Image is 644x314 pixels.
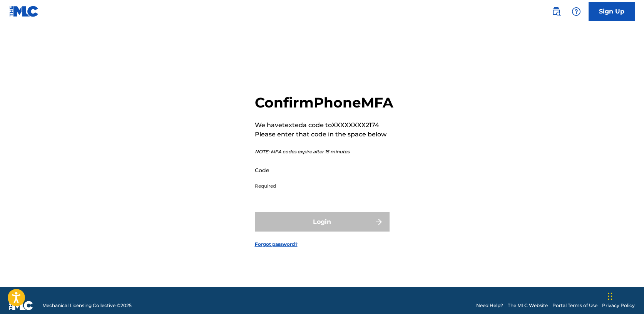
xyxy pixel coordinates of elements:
a: Public Search [549,4,564,19]
iframe: Chat Widget [606,277,644,314]
a: Sign Up [589,2,635,21]
h2: Confirm Phone MFA [255,94,393,111]
img: search [552,7,561,16]
span: Mechanical Licensing Collective © 2025 [42,302,132,309]
a: Need Help? [476,302,503,309]
p: Required [255,183,385,190]
div: Drag [608,285,612,308]
p: NOTE: MFA codes expire after 15 minutes [255,148,393,155]
a: Privacy Policy [602,302,635,309]
a: Forgot password? [255,241,298,248]
div: Help [569,4,584,19]
a: Portal Terms of Use [552,302,597,309]
img: MLC Logo [9,6,39,17]
p: We have texted a code to XXXXXXXX2174 [255,121,393,130]
img: logo [9,301,33,310]
a: The MLC Website [508,302,548,309]
img: help [572,7,581,16]
p: Please enter that code in the space below [255,130,393,139]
